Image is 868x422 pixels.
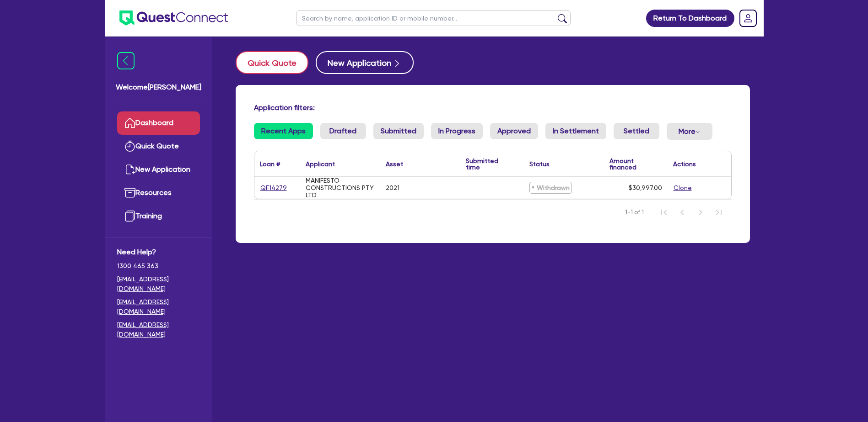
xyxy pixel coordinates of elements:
[124,187,135,198] img: resources
[117,320,200,339] a: [EMAIL_ADDRESS][DOMAIN_NAME]
[117,205,200,228] a: Training
[673,183,692,193] button: Clone
[691,203,710,222] button: Next Page
[373,123,424,139] a: Submitted
[117,181,200,205] a: Resources
[124,164,135,175] img: new-application
[529,161,550,167] div: Status
[466,158,510,170] div: Submitted time
[117,111,200,135] a: Dashboard
[673,203,691,222] button: Previous Page
[529,182,572,194] span: Withdrawn
[655,203,673,222] button: First Page
[667,123,712,140] button: Dropdown toggle
[124,211,135,222] img: training
[386,161,403,167] div: Asset
[254,123,313,139] a: Recent Apps
[117,297,200,316] a: [EMAIL_ADDRESS][DOMAIN_NAME]
[117,261,200,271] span: 1300 465 363
[431,123,483,139] a: In Progress
[117,52,135,69] img: icon-menu-close
[119,11,228,26] img: quest-connect-logo-blue
[117,135,200,158] a: Quick Quote
[545,123,606,139] a: In Settlement
[236,51,308,74] button: Quick Quote
[116,82,201,93] span: Welcome [PERSON_NAME]
[254,103,732,112] h4: Application filters:
[117,158,200,181] a: New Application
[117,274,200,294] a: [EMAIL_ADDRESS][DOMAIN_NAME]
[117,247,200,258] span: Need Help?
[260,183,287,193] a: QF14279
[736,6,760,30] a: Dropdown toggle
[629,184,662,191] span: $30,997.00
[609,158,662,170] div: Amount financed
[306,177,375,199] div: MANIFESTO CONSTRUCTIONS PTY LTD
[296,10,571,26] input: Search by name, application ID or mobile number...
[320,123,366,139] a: Drafted
[646,10,734,27] a: Return To Dashboard
[124,141,135,152] img: quick-quote
[386,184,399,191] div: 2021
[673,161,696,167] div: Actions
[490,123,538,139] a: Approved
[625,208,644,217] span: 1-1 of 1
[710,203,728,222] button: Last Page
[316,51,414,74] button: New Application
[614,123,659,139] a: Settled
[306,161,335,167] div: Applicant
[260,161,280,167] div: Loan #
[236,51,316,74] a: Quick Quote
